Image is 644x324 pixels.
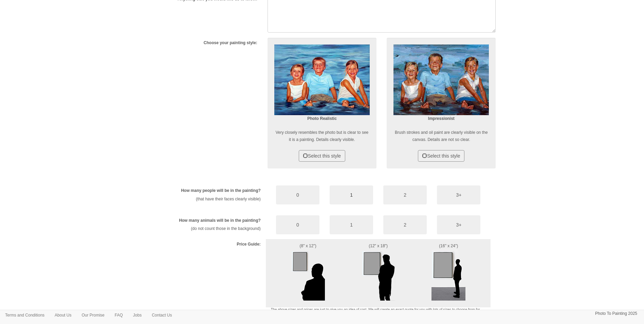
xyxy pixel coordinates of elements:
p: (do not count those in the background) [159,225,261,232]
label: Choose your painting style: [204,40,257,46]
a: Contact Us [147,310,177,320]
img: Impressionist [393,44,489,115]
img: Example size of a Midi painting [361,250,395,301]
img: Example size of a large painting [431,250,465,301]
button: Select this style [418,150,464,162]
label: How many people will be in the painting? [181,188,261,194]
button: 1 [330,215,373,234]
img: Realism [274,44,370,115]
p: Photo To Painting 2025 [595,310,637,317]
label: How many animals will be in the painting? [179,218,261,223]
p: Brush strokes and oil paint are clearly visible on the canvas. Details are not so clear. [393,129,489,143]
button: 3+ [437,215,480,234]
button: 0 [276,215,319,234]
p: (that have their faces clearly visible) [159,196,261,203]
p: (12" x 18") [355,242,401,250]
button: Select this style [299,150,345,162]
label: Price Guide: [237,241,261,247]
button: 0 [276,185,319,204]
button: 2 [383,185,427,204]
a: Our Promise [76,310,109,320]
a: FAQ [110,310,128,320]
p: (16" x 24") [411,242,486,250]
button: 2 [383,215,427,234]
p: Very closely resembles the photo but is clear to see it is a painting. Details clearly visible. [274,129,370,143]
p: Photo Realistic [274,115,370,122]
p: (8" x 12") [271,242,345,250]
button: 3+ [437,185,480,204]
p: Impressionist [393,115,489,122]
a: Jobs [128,310,147,320]
img: Example size of a small painting [291,250,325,301]
a: About Us [50,310,76,320]
button: 1 [330,185,373,204]
p: The above sizes and prices are just to give you an idea of cost. We will create an exact quote fo... [271,307,486,317]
